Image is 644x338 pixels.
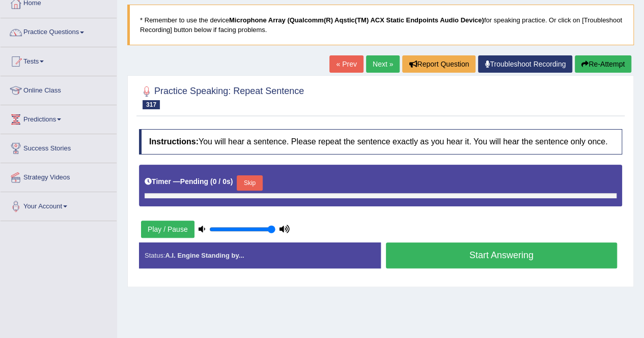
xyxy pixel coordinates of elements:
[229,16,484,24] b: Microphone Array (Qualcomm(R) Aqstic(TM) ACX Static Endpoints Audio Device)
[1,163,117,189] a: Strategy Videos
[165,252,244,259] strong: A.I. Engine Standing by...
[329,55,363,73] a: « Prev
[575,55,631,73] button: Re-Attempt
[1,47,117,73] a: Tests
[1,76,117,102] a: Online Class
[149,137,199,146] b: Instructions:
[231,177,233,186] b: )
[139,129,622,155] h4: You will hear a sentence. Please repeat the sentence exactly as you hear it. You will hear the se...
[141,221,194,238] button: Play / Pause
[366,55,400,73] a: Next »
[213,177,231,186] b: 0 / 0s
[180,177,208,186] b: Pending
[237,175,262,191] button: Skip
[139,84,304,109] h2: Practice Speaking: Repeat Sentence
[145,178,233,186] h5: Timer —
[1,134,117,160] a: Success Stories
[143,100,160,109] span: 317
[402,55,475,73] button: Report Question
[386,242,618,268] button: Start Answering
[1,192,117,218] a: Your Account
[139,242,381,268] div: Status:
[127,5,634,45] blockquote: * Remember to use the device for speaking practice. Or click on [Troubleshoot Recording] button b...
[210,177,213,186] b: (
[478,55,572,73] a: Troubleshoot Recording
[1,18,117,44] a: Practice Questions
[1,105,117,131] a: Predictions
